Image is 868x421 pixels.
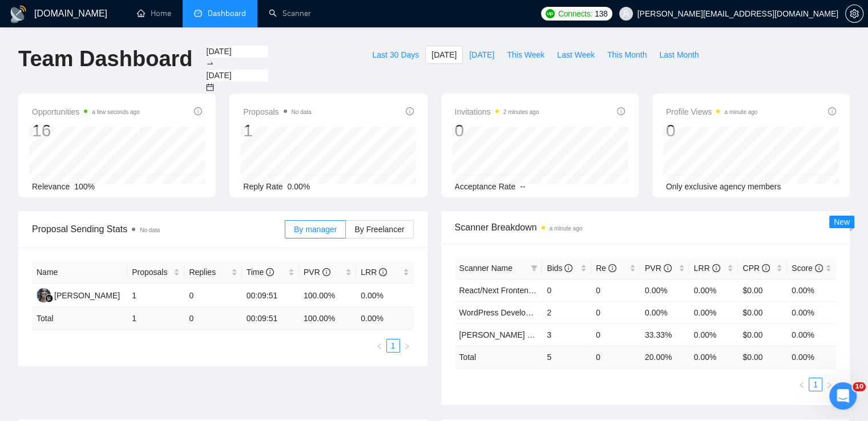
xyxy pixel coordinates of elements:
button: This Week [500,46,551,64]
button: Last 30 Days [366,46,425,64]
td: 100.00 % [299,307,356,330]
li: Previous Page [795,378,809,391]
span: calendar [206,83,214,91]
td: 0.00% [640,280,689,302]
div: 0 [455,120,539,141]
a: WordPress Development [459,308,548,317]
span: Dashboard [208,9,246,18]
button: This Month [601,46,653,64]
span: By Freelancer [354,225,404,234]
td: 5 [542,346,591,369]
span: Invitations [455,105,539,119]
button: setting [845,5,863,23]
img: upwork-logo.png [546,9,555,18]
time: a minute ago [724,109,757,115]
button: left [795,378,809,391]
li: 1 [809,378,822,391]
td: 0 [184,307,241,330]
span: Scanner Breakdown [455,220,837,234]
span: Proposal Sending Stats [32,222,285,236]
span: Reply Rate [243,182,282,191]
span: info-circle [617,107,625,115]
button: Last Month [653,46,705,64]
a: React/Next Frontend Dev [459,286,550,295]
td: 0 [542,280,591,302]
a: 1 [809,378,822,391]
img: gigradar-bm.png [45,294,53,302]
div: 0 [666,120,758,141]
td: 0.00% [689,302,738,324]
td: 100.00% [299,284,356,307]
div: 16 [32,120,140,141]
td: 0.00% [689,324,738,346]
span: This Week [507,48,544,61]
td: 0.00% [787,280,836,302]
a: [PERSON_NAME] Development [459,330,575,339]
td: 0 [184,284,241,307]
th: Name [32,261,127,284]
button: [DATE] [425,46,463,64]
span: left [376,343,383,350]
td: Total [455,346,543,369]
span: [DATE] [469,48,494,61]
span: 0.00% [288,182,310,191]
td: $0.00 [738,280,787,302]
span: Last 30 Days [372,48,419,61]
td: 00:09:51 [242,284,299,307]
td: 1 [127,284,184,307]
td: 33.33% [640,324,689,346]
span: user [622,10,630,18]
span: info-circle [712,264,720,272]
td: 00:09:51 [242,307,299,330]
span: info-circle [664,264,672,272]
span: CPR [742,264,769,273]
img: logo [9,5,27,23]
span: Proposals [243,105,311,119]
td: 0.00 % [689,346,738,369]
span: -- [520,182,525,191]
td: $0.00 [738,302,787,324]
span: Opportunities [32,105,140,119]
span: Bids [547,264,572,273]
span: filter [531,265,538,272]
span: filter [528,260,540,277]
span: info-circle [406,107,414,115]
span: info-circle [815,264,823,272]
button: right [822,378,836,391]
time: a few seconds ago [92,109,139,115]
input: Start date [206,46,268,58]
li: Previous Page [373,339,386,353]
span: right [826,382,833,388]
span: dashboard [194,9,202,17]
td: 2 [542,302,591,324]
span: PVR [645,264,672,273]
li: Next Page [400,339,414,353]
td: 20.00 % [640,346,689,369]
span: LRR [361,268,387,277]
span: info-circle [322,268,330,276]
td: 0.00 % [787,346,836,369]
span: PVR [304,268,330,277]
td: 0 [591,324,640,346]
th: Replies [184,261,241,284]
span: info-circle [564,264,572,272]
img: RS [37,288,51,302]
span: setting [846,9,863,18]
td: $0.00 [738,324,787,346]
span: By manager [294,225,337,234]
span: 10 [853,382,866,391]
span: info-circle [608,264,616,272]
td: 0.00% [640,302,689,324]
h1: Team Dashboard [18,46,192,72]
td: 0 [591,280,640,302]
time: 2 minutes ago [503,109,539,115]
span: 100% [74,182,95,191]
td: 3 [542,324,591,346]
span: Re [596,264,616,273]
a: homeHome [137,9,171,18]
span: Last Month [659,48,699,61]
span: Scanner Name [459,264,512,273]
td: 0.00 % [356,307,413,330]
td: 0.00% [356,284,413,307]
span: New [834,217,850,226]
